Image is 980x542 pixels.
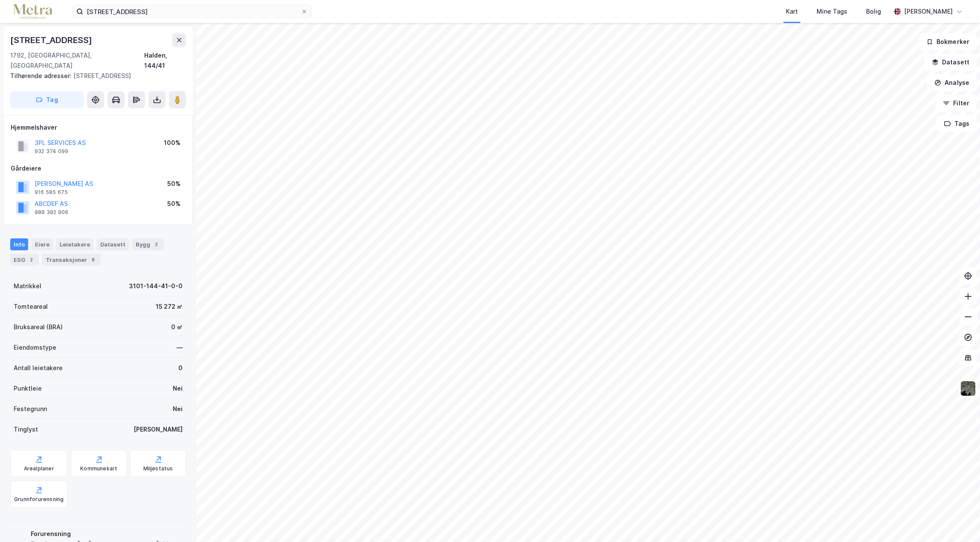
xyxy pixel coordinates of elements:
[11,163,186,174] div: Gårdeiere
[927,74,977,91] button: Analyse
[31,529,183,539] div: Forurensning
[817,6,847,17] div: Mine Tags
[786,6,798,17] div: Kart
[56,238,93,250] div: Leietakere
[14,404,47,414] div: Festegrunn
[10,33,94,47] div: [STREET_ADDRESS]
[42,254,101,266] div: Transaksjoner
[32,238,53,250] div: Eiere
[167,179,180,189] div: 50%
[937,115,977,132] button: Tags
[89,255,97,264] div: 8
[144,50,186,71] div: Halden, 144/41
[925,54,977,71] button: Datasett
[171,322,183,332] div: 0 ㎡
[960,380,976,397] img: 9k=
[24,465,54,472] div: Arealplaner
[173,404,183,414] div: Nei
[35,189,68,196] div: 916 585 675
[83,5,301,18] input: Søk på adresse, matrikkel, gårdeiere, leietakere eller personer
[134,424,183,435] div: [PERSON_NAME]
[97,238,129,250] div: Datasett
[14,363,63,373] div: Antall leietakere
[177,342,183,353] div: —
[937,501,980,542] div: Kontrollprogram for chat
[14,424,38,435] div: Tinglyst
[904,6,953,17] div: [PERSON_NAME]
[152,240,160,249] div: 2
[14,281,41,291] div: Matrikkel
[11,122,186,133] div: Hjemmelshaver
[167,199,180,209] div: 50%
[10,254,39,266] div: ESG
[14,4,52,19] img: metra-logo.256734c3b2bbffee19d4.png
[14,322,63,332] div: Bruksareal (BRA)
[129,281,183,291] div: 3101-144-41-0-0
[14,301,48,312] div: Tomteareal
[173,383,183,394] div: Nei
[35,209,68,216] div: 988 382 906
[937,501,980,542] iframe: Chat Widget
[10,238,28,250] div: Info
[156,301,183,312] div: 15 272 ㎡
[178,363,183,373] div: 0
[866,6,881,17] div: Bolig
[10,71,179,81] div: [STREET_ADDRESS]
[919,33,977,50] button: Bokmerker
[164,138,180,148] div: 100%
[35,148,68,155] div: 932 374 099
[132,238,164,250] div: Bygg
[10,50,144,71] div: 1792, [GEOGRAPHIC_DATA], [GEOGRAPHIC_DATA]
[27,255,35,264] div: 2
[10,72,73,79] span: Tilhørende adresser:
[14,383,42,394] div: Punktleie
[936,95,977,112] button: Filter
[143,465,173,472] div: Miljøstatus
[80,465,117,472] div: Kommunekart
[10,91,84,108] button: Tag
[14,496,64,503] div: Grunnforurensning
[14,342,56,353] div: Eiendomstype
